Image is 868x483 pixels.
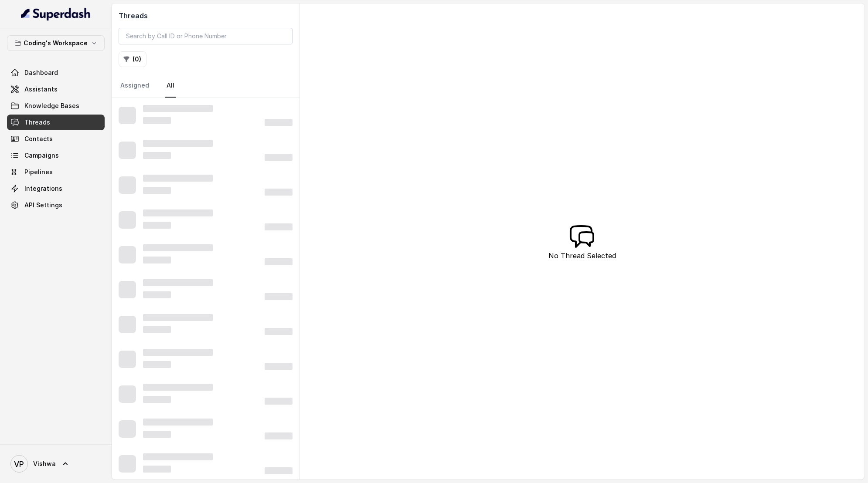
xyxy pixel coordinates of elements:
button: Coding's Workspace [7,35,105,51]
img: light.svg [21,7,91,21]
p: No Thread Selected [548,250,616,261]
a: Assigned [119,74,151,98]
text: VP [14,459,24,469]
span: Knowledge Bases [24,101,79,110]
a: Campaigns [7,148,105,163]
a: Dashboard [7,65,105,81]
a: API Settings [7,197,105,213]
span: API Settings [24,201,62,209]
p: Coding's Workspace [24,38,88,48]
span: Campaigns [24,151,59,160]
span: Vishwa [33,459,56,468]
button: (0) [119,51,146,67]
a: Assistants [7,81,105,97]
a: All [165,74,176,98]
span: Pipelines [24,168,53,176]
a: Threads [7,115,105,130]
input: Search by Call ID or Phone Number [119,28,293,44]
span: Threads [24,118,50,127]
nav: Tabs [119,74,293,98]
span: Dashboard [24,68,58,77]
span: Integrations [24,184,62,193]
a: Vishwa [7,452,105,476]
a: Integrations [7,181,105,196]
a: Knowledge Bases [7,98,105,114]
span: Contacts [24,135,53,143]
span: Assistants [24,85,58,94]
h2: Threads [119,10,293,21]
a: Contacts [7,131,105,147]
a: Pipelines [7,164,105,180]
